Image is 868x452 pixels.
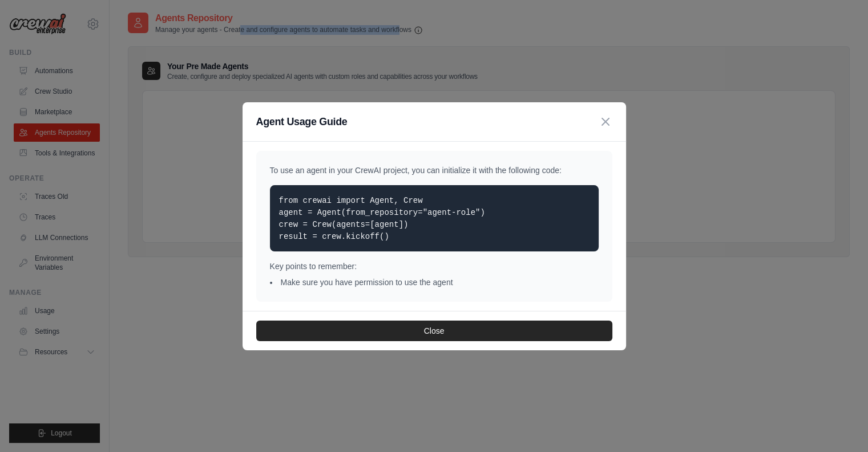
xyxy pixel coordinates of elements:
li: Make sure you have permission to use the agent [270,277,599,288]
h3: Agent Usage Guide [256,114,348,130]
p: To use an agent in your CrewAI project, you can initialize it with the following code: [270,165,599,176]
p: Key points to remember: [270,261,599,272]
code: from crewai import Agent, Crew agent = Agent(from_repository="agent-role") crew = Crew(agents=[ag... [279,196,485,241]
button: Close [256,321,612,341]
